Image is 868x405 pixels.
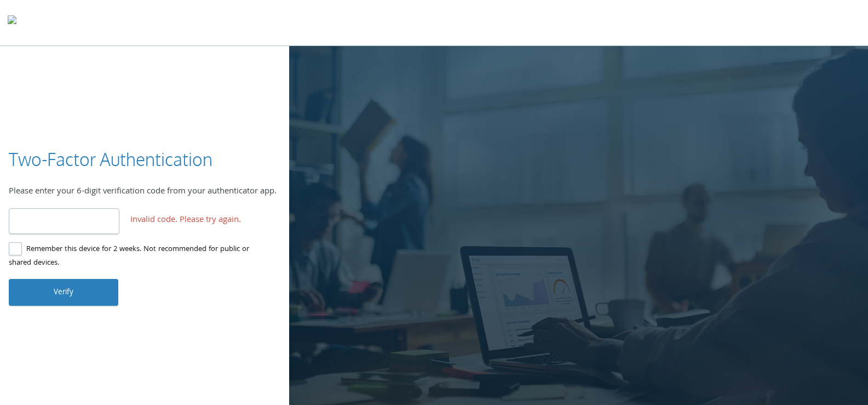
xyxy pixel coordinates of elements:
button: Verify [9,279,118,305]
span: Invalid code. Please try again. [130,214,241,228]
img: todyl-logo-dark.svg [8,12,16,33]
div: Please enter your 6-digit verification code from your authenticator app. [9,185,280,199]
h3: Two-Factor Authentication [9,147,212,172]
label: Remember this device for 2 weeks. Not recommended for public or shared devices. [9,243,272,270]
